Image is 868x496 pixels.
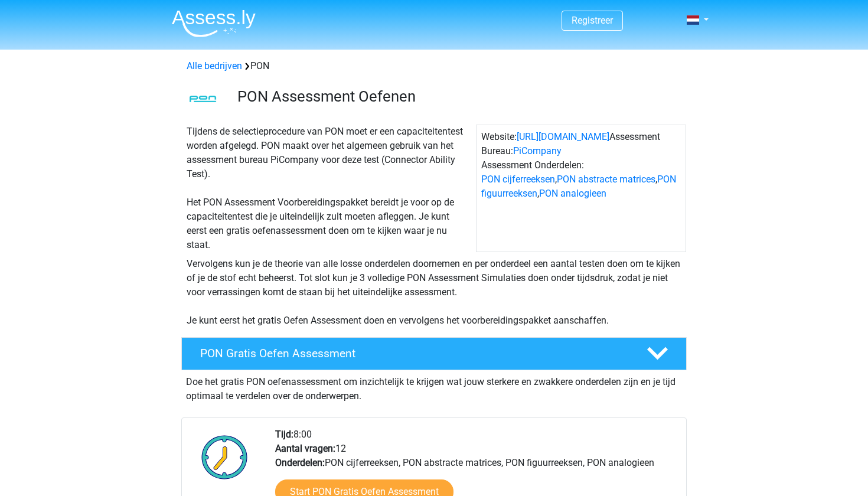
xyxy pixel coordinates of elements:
[172,9,256,37] img: Assessly
[539,188,606,199] a: PON analogieen
[481,174,676,199] a: PON figuurreeksen
[476,125,686,252] div: Website: Assessment Bureau: Assessment Onderdelen: , , ,
[177,337,691,370] a: PON Gratis Oefen Assessment
[237,87,677,106] h3: PON Assessment Oefenen
[182,59,686,73] div: PON
[572,15,613,26] a: Registreer
[275,429,293,440] b: Tijd:
[181,370,687,403] div: Doe het gratis PON oefenassessment om inzichtelijk te krijgen wat jouw sterkere en zwakkere onder...
[200,347,628,360] h4: PON Gratis Oefen Assessment
[517,131,609,142] a: [URL][DOMAIN_NAME]
[481,174,555,185] a: PON cijferreeksen
[275,443,335,454] b: Aantal vragen:
[275,457,325,468] b: Onderdelen:
[187,60,242,71] a: Alle bedrijven
[182,125,476,252] div: Tijdens de selectieprocedure van PON moet er een capaciteitentest worden afgelegd. PON maakt over...
[195,428,254,487] img: Klok
[557,174,655,185] a: PON abstracte matrices
[182,257,686,328] div: Vervolgens kun je de theorie van alle losse onderdelen doornemen en per onderdeel een aantal test...
[513,145,562,156] a: PiCompany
